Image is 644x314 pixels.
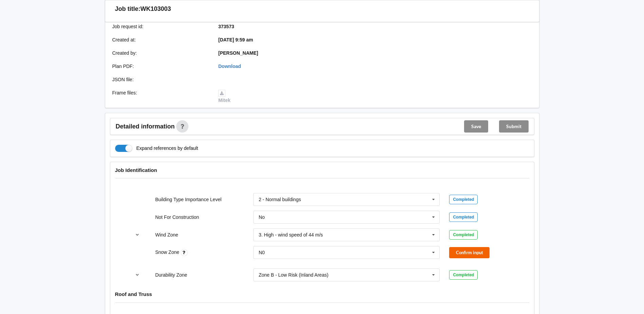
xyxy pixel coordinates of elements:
h3: Job title: [115,5,141,13]
div: Completed [449,212,478,222]
div: Completed [449,270,478,280]
div: N0 [259,250,265,255]
label: Building Type Importance Level [155,197,221,202]
b: [DATE] 9:59 am [218,37,253,42]
div: Frame files : [108,89,214,104]
div: Plan PDF : [108,63,214,70]
div: Completed [449,195,478,204]
label: Snow Zone [155,249,181,255]
label: Expand references by default [115,145,198,152]
h4: Job Identification [115,167,529,173]
span: Detailed information [116,123,175,129]
div: Created by : [108,50,214,56]
b: [PERSON_NAME] [218,50,258,56]
h4: Roof and Truss [115,291,529,297]
a: Download [218,64,241,69]
label: Wind Zone [155,232,178,238]
div: Completed [449,230,478,240]
button: reference-toggle [131,229,144,241]
div: Created at : [108,36,214,43]
div: 3. High - wind speed of 44 m/s [259,232,323,237]
label: Durability Zone [155,272,187,278]
div: Zone B - Low Risk (Inland Areas) [259,273,328,277]
div: 2 - Normal buildings [259,197,301,202]
label: Not For Construction [155,214,199,220]
h3: WK103003 [141,5,171,13]
div: No [259,215,265,220]
b: 373573 [218,24,234,29]
div: Job request id : [108,23,214,30]
button: reference-toggle [131,269,144,281]
button: Confirm input [449,247,490,258]
a: Mitek [218,90,231,103]
div: JSON file : [108,76,214,83]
